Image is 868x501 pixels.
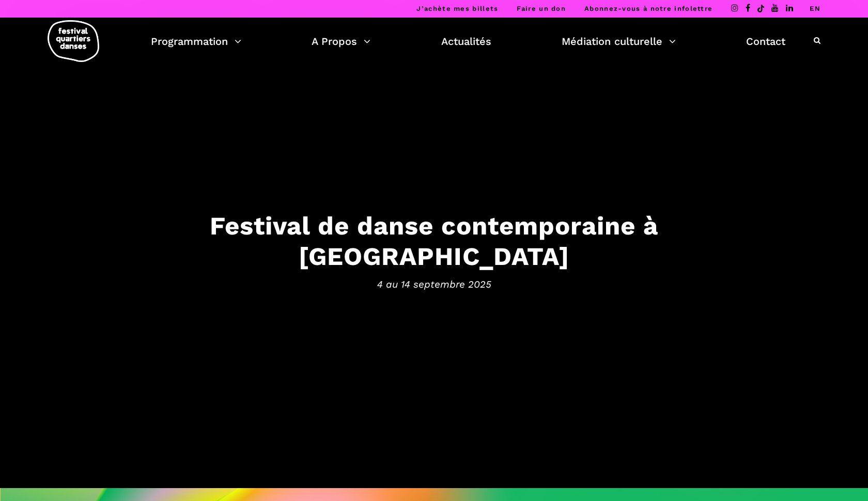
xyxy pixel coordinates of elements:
a: Faire un don [517,5,566,12]
a: Abonnez-vous à notre infolettre [584,5,712,12]
a: EN [810,5,820,12]
h3: Festival de danse contemporaine à [GEOGRAPHIC_DATA] [114,211,754,272]
span: 4 au 14 septembre 2025 [114,276,754,292]
a: A Propos [312,33,370,50]
a: Contact [746,33,785,50]
a: Médiation culturelle [562,33,676,50]
a: J’achète mes billets [416,5,498,12]
img: logo-fqd-med [48,20,99,62]
a: Programmation [151,33,241,50]
a: Actualités [441,33,491,50]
